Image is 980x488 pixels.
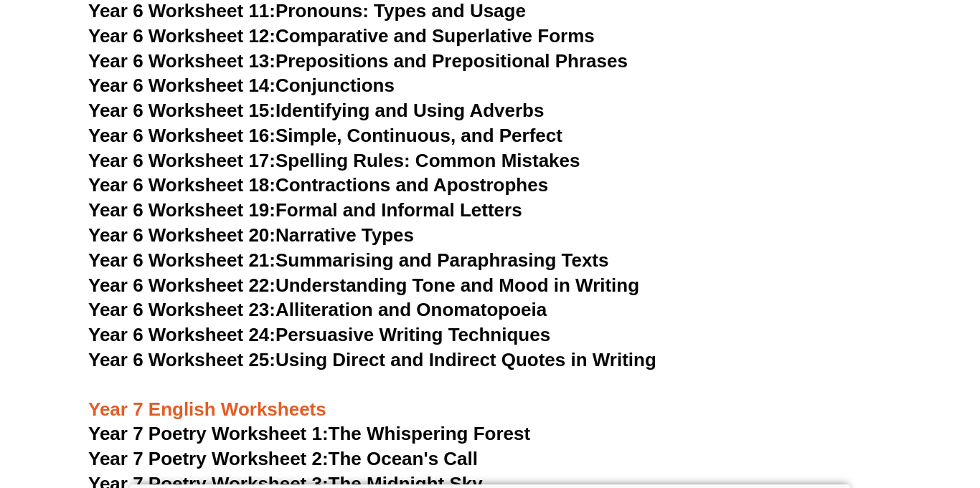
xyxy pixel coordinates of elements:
span: Year 6 Worksheet 18: [88,174,275,196]
span: Year 6 Worksheet 24: [88,324,275,345]
span: Year 6 Worksheet 12: [88,25,275,47]
h3: Year 7 English Worksheets [88,373,892,422]
a: Year 7 Poetry Worksheet 1:The Whispering Forest [88,423,530,444]
a: Year 6 Worksheet 15:Identifying and Using Adverbs [88,100,544,121]
a: Year 6 Worksheet 19:Formal and Informal Letters [88,199,522,221]
a: Year 6 Worksheet 17:Spelling Rules: Common Mistakes [88,150,580,171]
span: Year 6 Worksheet 20: [88,224,275,246]
span: Year 6 Worksheet 22: [88,274,275,296]
span: Year 6 Worksheet 23: [88,299,275,320]
iframe: Chat Widget [908,419,980,488]
span: Year 6 Worksheet 25: [88,349,275,370]
a: Year 6 Worksheet 18:Contractions and Apostrophes [88,174,548,196]
span: Year 6 Worksheet 13: [88,50,275,72]
span: Year 6 Worksheet 19: [88,199,275,221]
span: Year 6 Worksheet 21: [88,249,275,271]
span: Year 6 Worksheet 14: [88,75,275,96]
a: Year 7 Poetry Worksheet 2:The Ocean's Call [88,448,478,469]
a: Year 6 Worksheet 22:Understanding Tone and Mood in Writing [88,274,639,296]
a: Year 6 Worksheet 14:Conjunctions [88,75,395,96]
span: Year 6 Worksheet 15: [88,100,275,121]
a: Year 6 Worksheet 20:Narrative Types [88,224,414,246]
a: Year 6 Worksheet 25:Using Direct and Indirect Quotes in Writing [88,349,656,370]
a: Year 6 Worksheet 23:Alliteration and Onomatopoeia [88,299,547,320]
a: Year 6 Worksheet 13:Prepositions and Prepositional Phrases [88,50,628,72]
span: Year 6 Worksheet 17: [88,150,275,171]
span: Year 6 Worksheet 16: [88,125,275,146]
span: Year 7 Poetry Worksheet 1: [88,423,329,444]
a: Year 6 Worksheet 24:Persuasive Writing Techniques [88,324,550,345]
span: Year 7 Poetry Worksheet 2: [88,448,329,469]
a: Year 6 Worksheet 16:Simple, Continuous, and Perfect [88,125,562,146]
a: Year 6 Worksheet 12:Comparative and Superlative Forms [88,25,595,47]
a: Year 6 Worksheet 21:Summarising and Paraphrasing Texts [88,249,608,271]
